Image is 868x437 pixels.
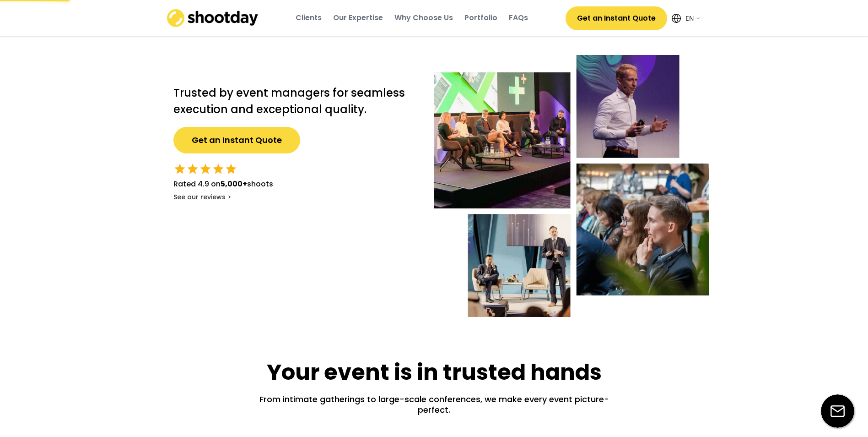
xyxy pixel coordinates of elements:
[186,163,199,175] button: star
[464,13,497,23] div: Portfolio
[221,179,247,189] strong: 5,000+
[267,358,602,387] h1: Your event is in trusted hands
[173,127,300,153] button: Get an Instant Quote
[333,13,383,23] div: Our Expertise
[566,6,667,30] button: Get an Instant Quote
[394,13,453,23] div: Why Choose Us
[173,163,186,175] button: star
[225,163,237,175] button: star
[199,163,212,175] button: star
[173,179,273,190] div: Rated 4.9 on shoots
[434,55,709,317] img: Event-hero-intl%402x.webp
[251,394,617,434] h2: From intimate gatherings to large-scale conferences, we make every event picture-perfect.
[509,13,528,23] div: FAQs
[173,193,231,202] div: See our reviews >
[173,85,416,118] h2: Trusted by event managers for seamless execution and exceptional quality.
[296,13,322,23] div: Clients
[167,9,259,27] img: shootday_logo.png
[672,14,681,23] img: Icon%20feather-globe%20%281%29.svg
[212,163,225,175] button: star
[821,394,854,428] img: email-icon%20%281%29.svg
